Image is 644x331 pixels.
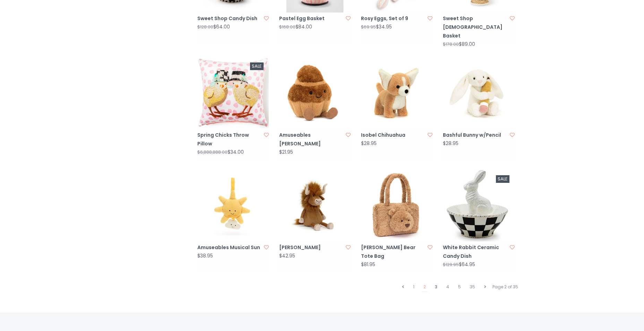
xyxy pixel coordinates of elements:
span: $69.95 [361,24,376,30]
a: Add to wishlist [510,131,515,138]
a: Add to wishlist [428,131,432,138]
div: $28.95 [361,141,377,146]
a: Add to wishlist [346,244,351,251]
a: Amuseables [PERSON_NAME] [279,131,344,148]
a: Add to wishlist [264,15,269,22]
img: Jellycat Bashful Bunny w/Pencil [443,57,514,129]
a: Next page [482,282,488,291]
a: Add to wishlist [264,131,269,138]
a: Add to wishlist [346,131,351,138]
span: $6,888,888.00 [197,149,227,155]
a: Add to wishlist [510,244,515,251]
a: Sale [443,170,514,241]
a: Previous page [400,282,406,291]
div: Sale [496,175,509,183]
div: Page 2 of 35 [491,282,520,291]
a: Add to wishlist [428,244,432,251]
div: $64.95 [443,262,475,267]
a: 35 [468,282,477,291]
div: $38.95 [197,253,213,258]
div: $64.00 [197,24,230,29]
img: Jellycat Amuseables Musical Sun [197,170,269,241]
img: White Rabbit Ceramic Candy Dish [443,170,514,241]
a: 5 [456,282,463,291]
a: [PERSON_NAME] [279,243,344,252]
a: 2 [422,282,428,292]
a: Isobel Chihuahua [361,131,426,139]
div: $84.00 [279,24,312,29]
a: Add to wishlist [510,15,515,22]
span: $128.00 [197,24,213,30]
div: $89.00 [443,42,475,47]
span: $168.00 [279,24,295,30]
a: Amuseables Musical Sun [197,243,262,252]
a: Add to wishlist [428,15,432,22]
img: Jellycat Amuseables Brigitte Brioche [279,57,351,129]
div: $42.95 [279,253,295,258]
a: Pastel Egg Basket [279,14,344,23]
a: Sweet Shop [DEMOGRAPHIC_DATA] Basket [443,14,507,41]
div: $34.95 [361,24,392,29]
a: Sweet Shop Candy Dish [197,14,262,23]
a: Spring Chicks Throw Pillow [197,131,262,148]
a: Bashful Bunny w/Pencil [443,131,507,139]
a: Rosy Eggs, Set of 9 [361,14,426,23]
a: Sale [197,57,269,129]
a: [PERSON_NAME] Bear Tote Bag [361,243,426,261]
div: $34.00 [197,150,244,155]
a: Add to wishlist [346,15,351,22]
div: $81.95 [361,262,375,267]
div: $28.95 [443,141,458,146]
a: 1 [411,282,416,291]
a: Add to wishlist [264,244,269,251]
img: Jellycat Bartholomew Bear Tote Bag [361,170,432,241]
img: Jellycat Isobel Chihuahua [361,57,432,129]
img: Jellycat Ramone Bull [279,170,351,241]
span: $178.00 [443,41,459,47]
div: $21.95 [279,150,293,155]
a: White Rabbit Ceramic Candy Dish [443,243,507,261]
a: 3 [433,282,439,291]
div: Sale [250,62,264,70]
img: Spring Chicks Throw Pillow [197,57,269,129]
a: 4 [445,282,451,291]
span: $129.95 [443,262,459,268]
